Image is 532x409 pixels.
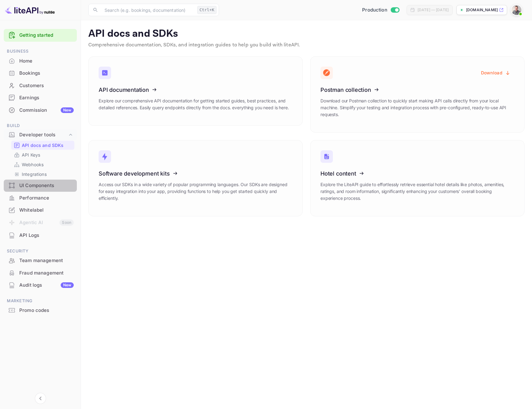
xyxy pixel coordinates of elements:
[19,70,74,77] div: Bookings
[310,140,525,216] a: Hotel contentExplore the LiteAPI guide to effortlessly retrieve essential hotel details like phot...
[11,160,74,169] div: Webhooks
[4,55,77,67] div: Home
[4,180,77,191] a: UI Components
[4,80,77,91] a: Customers
[35,393,46,404] button: Collapse navigation
[4,229,77,242] div: API Logs
[19,131,68,139] div: Developer tools
[4,192,77,204] a: Performance
[4,229,77,241] a: API Logs
[14,171,72,177] a: Integrations
[11,150,74,159] div: API Keys
[4,304,77,317] div: Promo codes
[19,282,74,289] div: Audit logs
[4,248,77,255] span: Security
[4,122,77,129] span: Build
[88,28,525,40] p: API docs and SDKs
[19,94,74,101] div: Earnings
[4,298,77,304] span: Marketing
[19,232,74,239] div: API Logs
[4,92,77,103] a: Earnings
[101,4,195,16] input: Search (e.g. bookings, documentation)
[22,142,64,148] p: API docs and SDKs
[477,67,514,79] button: Download
[19,58,74,65] div: Home
[99,97,292,111] p: Explore our comprehensive API documentation for getting started guides, best practices, and detai...
[22,152,40,158] p: API Keys
[320,170,514,177] h3: Hotel content
[511,5,521,15] img: Mikael Söderberg
[61,107,74,113] div: New
[19,32,74,39] a: Getting started
[19,257,74,264] div: Team management
[19,307,74,314] div: Promo codes
[4,180,77,192] div: UI Components
[4,192,77,204] div: Performance
[360,7,402,14] div: Switch to Sandbox mode
[4,304,77,316] a: Promo codes
[99,87,292,93] h3: API documentation
[19,207,74,214] div: Whitelabel
[14,152,72,158] a: API Keys
[4,204,77,216] a: Whitelabel
[11,141,74,150] div: API docs and SDKs
[4,55,77,67] a: Home
[19,82,74,89] div: Customers
[14,161,72,168] a: Webhooks
[88,41,525,49] p: Comprehensive documentation, SDKs, and integration guides to help you build with liteAPI.
[320,97,514,118] p: Download our Postman collection to quickly start making API calls directly from your local machin...
[5,5,55,15] img: LiteAPI logo
[362,7,387,14] span: Production
[4,48,77,55] span: Business
[4,255,77,266] a: Team management
[320,87,514,93] h3: Postman collection
[14,142,72,148] a: API docs and SDKs
[22,161,44,168] p: Webhooks
[22,171,47,177] p: Integrations
[197,6,217,14] div: Ctrl+K
[4,104,77,116] a: CommissionNew
[99,181,292,202] p: Access our SDKs in a wide variety of popular programming languages. Our SDKs are designed for eas...
[4,267,77,279] div: Fraud management
[19,270,74,277] div: Fraud management
[19,195,74,202] div: Performance
[4,279,77,291] div: Audit logsNew
[4,279,77,291] a: Audit logsNew
[418,7,449,13] div: [DATE] — [DATE]
[4,29,77,42] div: Getting started
[88,140,303,216] a: Software development kitsAccess our SDKs in a wide variety of popular programming languages. Our ...
[4,80,77,92] div: Customers
[99,170,292,177] h3: Software development kits
[4,267,77,279] a: Fraud management
[19,182,74,189] div: UI Components
[4,104,77,116] div: CommissionNew
[4,204,77,216] div: Whitelabel
[19,107,74,114] div: Commission
[4,67,77,79] a: Bookings
[61,282,74,288] div: New
[4,129,77,140] div: Developer tools
[11,170,74,179] div: Integrations
[320,181,514,202] p: Explore the LiteAPI guide to effortlessly retrieve essential hotel details like photos, amenities...
[88,56,303,126] a: API documentationExplore our comprehensive API documentation for getting started guides, best pra...
[4,67,77,79] div: Bookings
[4,255,77,267] div: Team management
[4,92,77,104] div: Earnings
[466,7,498,13] p: [DOMAIN_NAME]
